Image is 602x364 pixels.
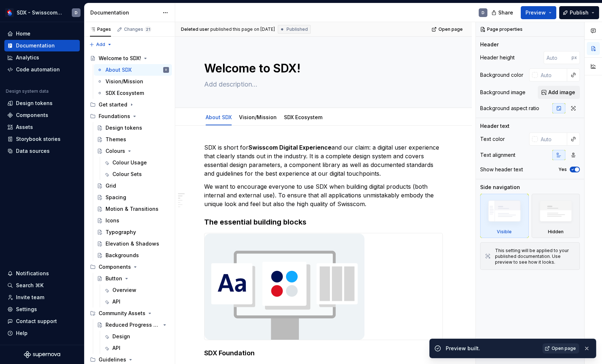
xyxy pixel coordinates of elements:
[112,344,120,352] div: API
[94,76,172,87] a: Vision/Mission
[206,114,232,120] a: About SDX
[90,26,111,32] div: Pages
[480,184,520,191] div: Side navigation
[570,9,589,16] span: Publish
[558,167,567,172] label: Yes
[4,268,80,279] button: Notifications
[480,122,510,130] div: Header text
[525,9,546,16] span: Preview
[90,9,159,16] div: Documentation
[106,229,136,236] div: Typography
[16,112,48,119] div: Components
[16,30,30,37] div: Home
[5,8,14,17] img: fc0ed557-73b3-4f8f-bd58-0c7fdd7a87c5.png
[87,110,172,122] div: Foundations
[124,26,151,32] div: Changes
[101,168,172,180] a: Colour Sets
[204,182,443,208] p: We want to encourage everyone to use SDX when building digital products (both internal and extern...
[96,42,105,47] span: Add
[112,333,130,340] div: Design
[521,6,556,19] button: Preview
[94,64,172,76] a: About SDXD
[205,233,365,340] img: 7327527b-33c6-4a24-9119-ecb4ea326b41.png
[16,135,61,143] div: Storybook stories
[480,151,515,159] div: Text alignment
[4,28,80,39] a: Home
[101,296,172,307] a: API
[106,124,142,131] div: Design tokens
[94,203,172,215] a: Motion & Transitions
[281,109,325,125] div: SDX Ecosystem
[204,143,443,178] p: SDX is short for and our claim: a digital user experience that clearly stands out in the industry...
[438,26,463,32] span: Open page
[4,315,80,327] button: Contact support
[106,66,132,74] div: About SDX
[101,331,172,342] a: Design
[99,356,126,363] div: Guidelines
[495,248,575,265] div: This setting will be applied to your published documentation. Use preview to see how it looks.
[94,215,172,226] a: Icons
[446,345,538,352] div: Preview built.
[1,5,83,20] button: SDX - Swisscom Digital ExperienceD
[87,99,172,110] div: Get started
[112,286,136,294] div: Overview
[4,97,80,109] a: Design tokens
[106,89,144,97] div: SDX Ecosystem
[4,109,80,121] a: Components
[106,147,125,155] div: Colours
[94,87,172,99] a: SDX Ecosystem
[203,60,441,77] textarea: Welcome to SDX!
[106,252,139,259] div: Backgrounds
[94,134,172,145] a: Themes
[112,298,120,305] div: API
[286,26,308,32] span: Published
[538,86,580,99] button: Add image
[24,351,60,358] a: Supernova Logo
[106,194,126,201] div: Spacing
[4,133,80,145] a: Storybook stories
[548,89,575,96] span: Add image
[106,205,158,213] div: Motion & Transitions
[544,51,572,64] input: Auto
[87,53,172,64] a: Welcome to SDX!
[94,226,172,238] a: Typography
[4,292,80,303] a: Invite team
[16,66,60,73] div: Code automation
[543,343,579,353] a: Open page
[4,327,80,339] button: Help
[480,41,499,48] div: Header
[94,238,172,250] a: Elevation & Shadows
[538,68,567,81] input: Auto
[16,330,28,337] div: Help
[248,144,331,151] strong: Swisscom Digital Experience
[538,133,567,146] input: Auto
[165,66,167,74] div: D
[548,229,564,235] div: Hidden
[112,159,147,166] div: Colour Usage
[145,26,151,32] span: 21
[559,6,599,19] button: Publish
[94,273,172,284] a: Button
[106,240,159,247] div: Elevation & Shadows
[480,54,515,61] div: Header height
[87,39,114,50] button: Add
[480,105,539,112] div: Background aspect ratio
[552,346,576,351] span: Open page
[16,124,33,131] div: Assets
[181,26,209,32] span: Deleted user
[106,136,126,143] div: Themes
[16,282,44,289] div: Search ⌘K
[87,307,172,319] div: Community Assets
[482,10,485,16] div: D
[239,114,277,120] a: Vision/Mission
[106,275,122,282] div: Button
[106,321,160,329] div: Reduced Progress Stepper
[16,147,50,155] div: Data sources
[6,88,49,94] div: Design system data
[94,145,172,157] a: Colours
[4,280,80,291] button: Search ⌘K
[4,145,80,157] a: Data sources
[106,78,143,85] div: Vision/Mission
[532,194,580,238] div: Hidden
[16,306,37,313] div: Settings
